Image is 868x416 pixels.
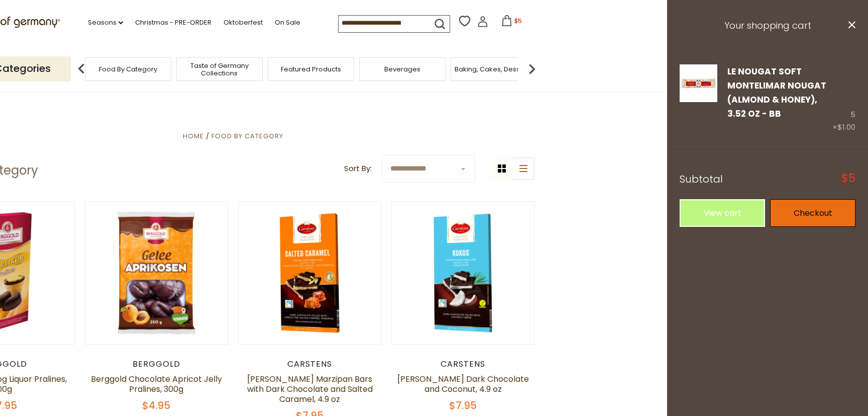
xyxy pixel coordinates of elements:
a: Food By Category [211,131,283,141]
a: Oktoberfest [224,17,263,28]
label: Sort By: [344,162,372,175]
a: Baking, Cakes, Desserts [455,65,532,73]
img: Carstens Luebecker Dark Chocolate and Coconut, 4.9 oz [392,202,534,344]
span: $5 [514,17,522,25]
img: Berggold Chocolate Apricot Jelly Pralines, 300g [85,202,228,344]
span: $7.95 [449,398,477,412]
button: $5 [490,15,533,30]
a: Featured Products [281,65,341,73]
a: Taste of Germany Collections [179,62,260,77]
a: View cart [680,199,765,227]
span: $5 [841,173,855,184]
div: Carstens [391,359,534,369]
div: Carstens [238,359,381,369]
a: Le Nougat Soft Montelimar [680,64,717,134]
a: Berggold Chocolate Apricot Jelly Pralines, 300g [91,373,222,395]
a: Home [183,131,204,141]
a: Beverages [384,65,420,73]
div: Berggold [85,359,228,369]
img: Le Nougat Soft Montelimar [680,64,717,102]
img: next arrow [522,59,542,79]
span: $4.95 [142,398,170,412]
a: Le Nougat Soft Montelimar Nougat (Almond & Honey), 3.52 oz - BB [727,65,826,120]
a: [PERSON_NAME] Marzipan Bars with Dark Chocolate and Salted Caramel, 4.9 oz [247,373,373,405]
img: Carstens Luebecker Marzipan Bars with Dark Chocolate and Salted Caramel, 4.9 oz [239,202,381,344]
a: Christmas - PRE-ORDER [135,17,211,28]
a: Checkout [770,199,855,227]
span: $1.00 [837,122,855,132]
div: 5 × [832,64,855,134]
span: Subtotal [680,172,723,186]
a: Food By Category [99,65,157,73]
a: [PERSON_NAME] Dark Chocolate and Coconut, 4.9 oz [397,373,529,395]
a: Seasons [88,17,123,28]
img: previous arrow [71,59,91,79]
a: On Sale [275,17,300,28]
